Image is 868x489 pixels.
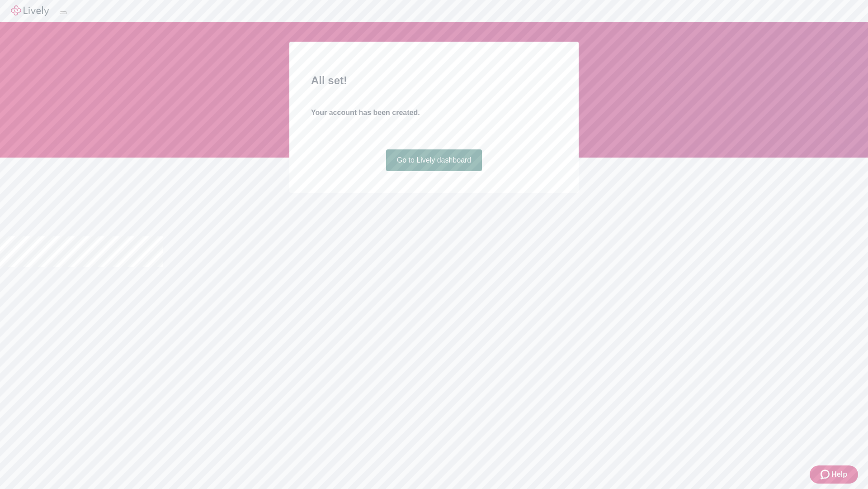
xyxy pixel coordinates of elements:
[831,469,847,480] span: Help
[810,465,858,484] button: Zendesk support iconHelp
[821,469,831,480] svg: Zendesk support icon
[11,5,49,16] img: Lively
[60,11,67,14] button: Log out
[386,149,482,171] a: Go to Lively dashboard
[311,72,557,89] h2: All set!
[311,107,557,118] h4: Your account has been created.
